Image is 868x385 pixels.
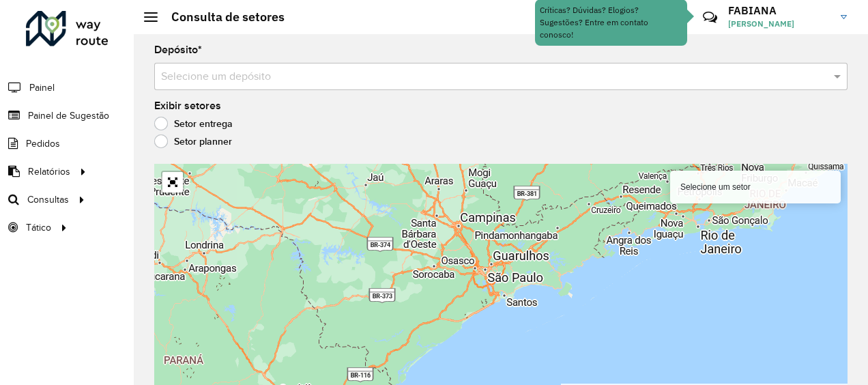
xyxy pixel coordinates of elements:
span: Pedidos [26,137,60,151]
label: Depósito [154,42,202,58]
a: Contato Rápido [695,3,725,32]
label: Setor entrega [154,117,233,130]
span: [PERSON_NAME] [728,18,830,30]
h3: FABIANA [728,4,830,17]
span: Relatórios [28,165,70,179]
label: Setor planner [154,134,232,148]
div: Selecione um setor [670,171,841,203]
span: Consultas [27,192,69,207]
span: Painel [29,81,55,95]
h2: Consulta de setores [158,10,285,25]
a: Abrir mapa em tela cheia [162,172,183,192]
span: Tático [26,220,51,235]
span: Painel de Sugestão [28,109,109,123]
label: Exibir setores [154,98,221,114]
